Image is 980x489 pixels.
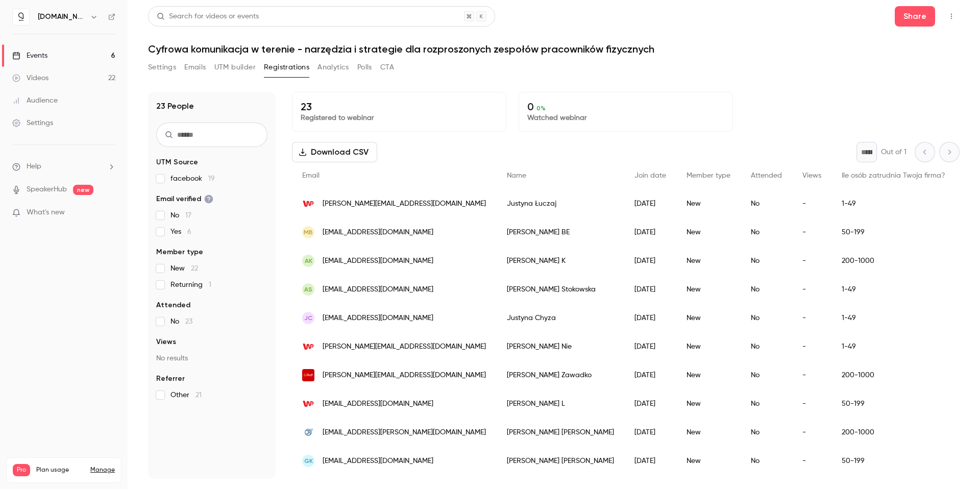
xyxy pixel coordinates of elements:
div: 50-199 [831,389,955,418]
span: Plan usage [36,466,84,474]
span: Join date [634,172,666,179]
span: 0 % [536,105,546,112]
div: - [792,389,831,418]
div: [DATE] [624,247,676,275]
span: 19 [208,175,215,182]
span: Returning [170,280,211,290]
span: Referrer [156,374,185,384]
button: Polls [357,59,372,76]
div: Audience [12,95,58,106]
span: [PERSON_NAME][EMAIL_ADDRESS][DOMAIN_NAME] [323,341,486,352]
div: Videos [12,73,48,83]
div: No [741,361,792,389]
div: - [792,218,831,247]
a: SpeakerHub [27,184,67,195]
div: [PERSON_NAME] [PERSON_NAME] [497,447,624,475]
div: [DATE] [624,218,676,247]
span: facebook [170,174,215,184]
div: New [676,361,741,389]
div: No [741,247,792,275]
div: New [676,304,741,332]
div: No [741,332,792,361]
span: Yes [170,227,191,237]
img: jafar.com.pl [302,426,314,438]
div: No [741,218,792,247]
div: [PERSON_NAME] Stokowska [497,275,624,304]
button: Registrations [264,59,309,76]
p: 23 [301,101,498,113]
span: Attended [156,300,190,310]
span: 23 [185,318,192,325]
div: 1-49 [831,275,955,304]
div: No [741,447,792,475]
div: - [792,189,831,218]
span: 22 [191,265,198,272]
p: Out of 1 [881,147,906,157]
span: AK [305,256,312,265]
div: No [741,304,792,332]
button: UTM builder [214,59,256,76]
li: help-dropdown-opener [12,161,115,172]
div: New [676,189,741,218]
button: Download CSV [292,142,377,162]
span: Other [170,390,202,400]
span: Pro [13,464,30,476]
img: trefl.com [302,369,314,381]
div: New [676,332,741,361]
div: - [792,275,831,304]
span: 1 [209,281,211,288]
span: What's new [27,207,65,218]
span: [EMAIL_ADDRESS][PERSON_NAME][DOMAIN_NAME] [323,427,486,438]
span: Member type [687,172,730,179]
div: 1-49 [831,304,955,332]
span: Name [507,172,526,179]
span: [PERSON_NAME][EMAIL_ADDRESS][DOMAIN_NAME] [323,370,486,381]
div: 1-49 [831,332,955,361]
span: UTM Source [156,157,198,167]
div: New [676,275,741,304]
div: 200-1000 [831,418,955,447]
span: [EMAIL_ADDRESS][DOMAIN_NAME] [323,399,433,409]
span: Attended [751,172,782,179]
button: Share [895,6,935,27]
div: - [792,447,831,475]
span: 21 [195,392,202,399]
div: Search for videos or events [157,11,259,22]
div: New [676,247,741,275]
div: - [792,418,831,447]
div: [PERSON_NAME] [PERSON_NAME] [497,418,624,447]
h6: [DOMAIN_NAME] [38,12,86,22]
div: New [676,418,741,447]
img: quico.io [13,9,29,25]
p: Watched webinar [527,113,724,123]
section: facet-groups [156,157,267,400]
div: 200-1000 [831,361,955,389]
h1: 23 People [156,100,194,112]
span: Email verified [156,194,213,204]
span: Ile osób zatrudnia Twoja firma? [842,172,945,179]
p: No results [156,353,267,363]
img: wp.pl [302,340,314,353]
div: [PERSON_NAME] L [497,389,624,418]
div: Settings [12,118,53,128]
div: - [792,304,831,332]
button: Settings [148,59,176,76]
div: - [792,332,831,361]
img: wp.pl [302,398,314,410]
div: [DATE] [624,304,676,332]
img: wp.pl [302,198,314,210]
div: [PERSON_NAME] Nie [497,332,624,361]
div: New [676,218,741,247]
div: [DATE] [624,189,676,218]
span: 17 [185,212,191,219]
p: 0 [527,101,724,113]
div: 1-49 [831,189,955,218]
h1: Cyfrowa komunikacja w terenie - narzędzia i strategie dla rozproszonych zespołów pracowników fizy... [148,43,960,55]
div: 200-1000 [831,247,955,275]
div: [DATE] [624,389,676,418]
div: - [792,361,831,389]
span: Views [156,337,176,347]
div: [DATE] [624,418,676,447]
span: JC [304,313,312,323]
div: [DATE] [624,275,676,304]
